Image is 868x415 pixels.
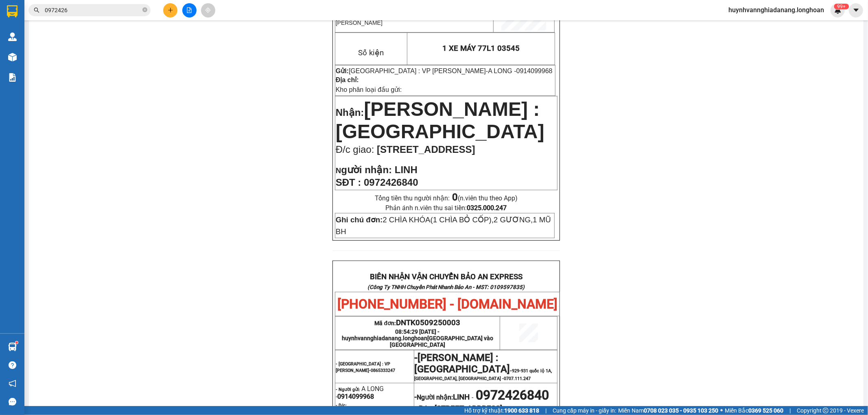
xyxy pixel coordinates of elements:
[336,215,383,224] strong: Ghi chú đơn:
[452,191,458,203] strong: 0
[336,20,383,26] span: [PERSON_NAME]
[8,343,17,351] img: warehouse-icon
[336,403,347,408] strong: - D/c:
[186,7,192,13] span: file-add
[11,12,163,21] strong: BIÊN NHẬN VẬN CHUYỂN BẢO AN EXPRESS
[168,7,173,13] span: plus
[8,73,17,82] img: solution-icon
[9,380,16,387] span: notification
[553,406,616,415] span: Cung cấp máy in - giấy in:
[375,320,461,326] span: Mã đơn:
[789,406,791,415] span: |
[9,361,16,369] span: question-circle
[486,67,553,74] span: -
[618,406,718,415] span: Miền Nam
[504,376,531,381] span: 0707.111.247
[358,48,384,57] span: Số kiện
[834,7,842,14] img: icon-new-feature
[849,3,863,17] button: caret-down
[504,407,539,414] strong: 1900 633 818
[336,177,361,188] strong: SĐT :
[748,407,783,414] strong: 0369 525 060
[142,7,147,14] span: close-circle
[396,318,460,327] span: DNTK0509250003
[545,406,547,415] span: |
[476,387,549,403] span: 0972426840
[415,356,552,381] span: -
[336,86,402,93] span: Kho phân loại đầu gửi:
[342,335,493,348] span: huynhvannghiadanang.longhoan
[341,164,392,175] span: gười nhận:
[371,368,395,373] span: 0865333247
[336,385,384,400] span: A LONG -
[336,166,392,175] strong: N
[415,368,552,381] span: 929-931 quốc lộ 1A, [GEOGRAPHIC_DATA], [GEOGRAPHIC_DATA] -
[853,7,860,14] span: caret-down
[415,352,418,363] span: -
[8,53,17,61] img: warehouse-icon
[390,335,493,348] span: [GEOGRAPHIC_DATA] vào [GEOGRAPHIC_DATA]
[377,144,475,155] span: [STREET_ADDRESS]
[342,328,493,348] span: 08:54:29 [DATE] -
[337,393,374,400] span: 0914099968
[9,23,166,29] strong: (Công Ty TNHH Chuyển Phát Nhanh Bảo An - MST: 0109597835)
[464,406,539,415] span: Hỗ trợ kỹ thuật:
[182,3,197,17] button: file-add
[823,408,829,413] span: copyright
[7,5,17,17] img: logo-vxr
[336,107,364,118] span: Nhận:
[385,204,507,212] span: Phản ánh n.viên thu sai tiền:
[336,67,349,74] strong: Gửi:
[336,144,377,155] span: Đ/c giao:
[470,393,476,401] span: -
[415,393,470,402] strong: -
[142,7,147,12] span: close-circle
[163,3,177,17] button: plus
[15,341,18,344] sup: 1
[349,67,486,74] span: [GEOGRAPHIC_DATA] : VP [PERSON_NAME]
[415,404,433,413] strong: - D/c:
[467,204,507,212] strong: 0325.000.247
[367,284,525,290] strong: (Công Ty TNHH Chuyển Phát Nhanh Bảo An - MST: 0109597835)
[336,387,360,392] strong: - Người gửi:
[453,393,470,402] span: LINH
[205,7,211,13] span: aim
[452,194,518,202] span: (n.viên thu theo App)
[435,404,503,413] strong: [STREET_ADDRESS]
[395,164,418,175] span: LINH
[34,7,39,13] span: search
[516,67,553,74] span: 0914099968
[201,3,215,17] button: aim
[725,406,783,415] span: Miền Bắc
[336,361,395,373] span: - [GEOGRAPHIC_DATA] : VP [PERSON_NAME]-
[417,393,470,401] span: Người nhận:
[29,32,146,63] span: [PHONE_NUMBER] - [DOMAIN_NAME]
[336,76,359,83] strong: Địa chỉ:
[488,67,552,74] span: A LONG -
[8,33,17,41] img: warehouse-icon
[415,352,510,375] span: [PERSON_NAME] : [GEOGRAPHIC_DATA]
[337,296,558,312] span: [PHONE_NUMBER] - [DOMAIN_NAME]
[9,398,16,406] span: message
[45,6,141,15] input: Tìm tên, số ĐT hoặc mã đơn
[442,44,520,53] span: 1 XE MÁY 77L1 03545
[644,407,718,414] strong: 0708 023 035 - 0935 103 250
[375,194,518,202] span: Tổng tiền thu người nhận:
[370,272,523,281] strong: BIÊN NHẬN VẬN CHUYỂN BẢO AN EXPRESS
[720,409,723,412] span: ⚪️
[834,4,849,9] sup: 221
[336,98,544,142] span: [PERSON_NAME] : [GEOGRAPHIC_DATA]
[722,5,831,15] span: huynhvannghiadanang.longhoan
[336,215,551,236] span: 2 CHÌA KHÓA(1 CHÌA BỎ CỐP),2 GƯƠNG,1 MŨ BH
[364,177,418,188] span: 0972426840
